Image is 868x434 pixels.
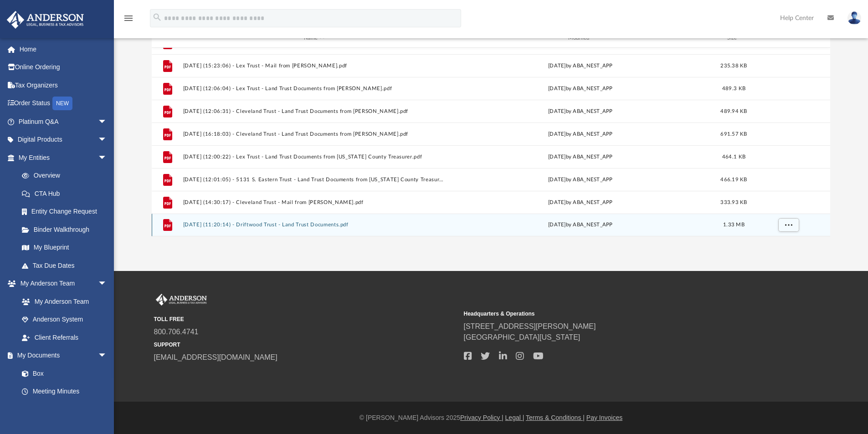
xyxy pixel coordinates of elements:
[154,294,209,306] img: Anderson Advisors Platinum Portal
[13,292,112,311] a: My Anderson Team
[183,177,445,183] button: [DATE] (12:01:05) - 5131 S. Eastern Trust - Land Trust Documents from [US_STATE] County Treasurer...
[123,17,134,24] a: menu
[449,221,712,229] div: [DATE] by ABA_NEST_APP
[182,34,445,42] div: Name
[449,34,711,42] div: Modified
[52,97,72,110] div: NEW
[449,198,712,206] div: [DATE] by ABA_NEST_APP
[114,413,868,423] div: © [PERSON_NAME] Advisors 2025
[13,184,121,203] a: CTA Hub
[756,34,820,42] div: id
[6,347,116,365] a: My Documentsarrow_drop_down
[449,130,712,138] div: [DATE] by ABA_NEST_APP
[449,153,712,161] div: [DATE] by ABA_NEST_APP
[720,199,747,204] span: 333.93 KB
[98,347,116,365] span: arrow_drop_down
[6,58,121,77] a: Online Ordering
[449,107,712,115] div: [DATE] by ABA_NEST_APP
[526,414,585,421] a: Terms & Conditions |
[13,364,112,383] a: Box
[586,414,622,421] a: Pay Invoices
[154,341,457,349] small: SUPPORT
[13,203,121,221] a: Entity Change Request
[98,131,116,149] span: arrow_drop_down
[13,239,116,257] a: My Blueprint
[723,222,745,227] span: 1.33 MB
[154,315,457,323] small: TOLL FREE
[505,414,524,421] a: Legal |
[6,148,121,167] a: My Entitiesarrow_drop_down
[183,199,445,205] button: [DATE] (14:30:17) - Cleveland Trust - Mail from [PERSON_NAME].pdf
[722,86,745,91] span: 489.3 KB
[152,48,831,236] div: grid
[449,84,712,92] div: [DATE] by ABA_NEST_APP
[98,112,116,131] span: arrow_drop_down
[123,13,134,24] i: menu
[6,275,116,293] a: My Anderson Teamarrow_drop_down
[183,154,445,160] button: [DATE] (12:00:22) - Lex Trust - Land Trust Documents from [US_STATE] County Treasurer.pdf
[154,353,277,361] a: [EMAIL_ADDRESS][DOMAIN_NAME]
[6,131,121,149] a: Digital Productsarrow_drop_down
[720,108,747,113] span: 489.94 KB
[154,328,199,336] a: 800.706.4741
[13,328,116,347] a: Client Referrals
[460,414,503,421] a: Privacy Policy |
[6,94,121,113] a: Order StatusNEW
[464,310,767,318] small: Headquarters & Operations
[6,112,121,131] a: Platinum Q&Aarrow_drop_down
[449,61,712,70] div: [DATE] by ABA_NEST_APP
[6,76,121,94] a: Tax Organizers
[98,148,116,167] span: arrow_drop_down
[720,131,747,136] span: 691.57 KB
[13,220,121,239] a: Binder Walkthrough
[464,322,596,330] a: [STREET_ADDRESS][PERSON_NAME]
[778,218,799,232] button: More options
[152,12,162,22] i: search
[183,131,445,137] button: [DATE] (16:18:03) - Cleveland Trust - Land Trust Documents from [PERSON_NAME].pdf
[720,177,747,182] span: 466.19 KB
[464,333,580,341] a: [GEOGRAPHIC_DATA][US_STATE]
[13,383,116,401] a: Meeting Minutes
[715,34,752,42] div: Size
[13,256,121,275] a: Tax Due Dates
[722,154,745,159] span: 464.1 KB
[183,86,445,92] button: [DATE] (12:06:04) - Lex Trust - Land Trust Documents from [PERSON_NAME].pdf
[449,175,712,184] div: [DATE] by ABA_NEST_APP
[13,167,121,185] a: Overview
[6,40,121,58] a: Home
[98,275,116,293] span: arrow_drop_down
[183,222,445,228] button: [DATE] (11:20:14) - Driftwood Trust - Land Trust Documents.pdf
[183,63,445,69] button: [DATE] (15:23:06) - Lex Trust - Mail from [PERSON_NAME].pdf
[156,34,179,42] div: id
[183,108,445,114] button: [DATE] (12:06:31) - Cleveland Trust - Land Trust Documents from [PERSON_NAME].pdf
[720,63,747,68] span: 235.38 KB
[13,311,116,329] a: Anderson System
[4,11,87,29] img: Anderson Advisors Platinum Portal
[847,11,861,25] img: User Pic
[13,400,112,419] a: Forms Library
